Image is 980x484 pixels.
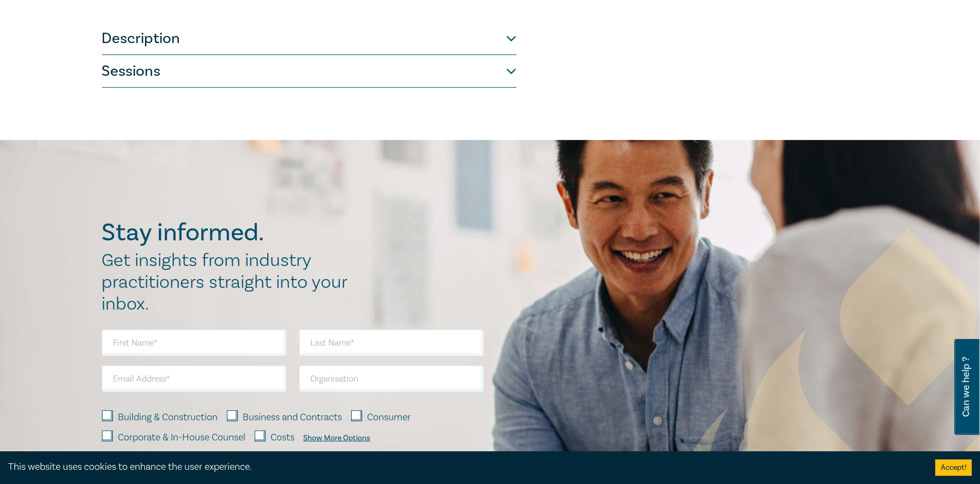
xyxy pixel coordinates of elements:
label: Corporate & In-House Counsel [118,431,246,445]
button: Sessions [102,55,516,88]
div: This website uses cookies to enhance the user experience. [8,460,919,474]
button: Accept cookies [935,459,972,476]
label: Building & Construction [118,410,218,425]
input: Last Name* [299,330,484,356]
span: Can we help ? [961,346,971,428]
div: Show More Options [304,434,371,443]
label: Costs [271,431,295,445]
input: Email Address* [102,366,286,392]
input: Organisation [299,366,484,392]
button: Description [102,22,516,55]
h2: Stay informed. [102,219,359,247]
label: Business and Contracts [243,410,342,425]
h2: Get insights from industry practitioners straight into your inbox. [102,250,359,315]
label: Consumer [368,410,411,425]
input: First Name* [102,330,286,356]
